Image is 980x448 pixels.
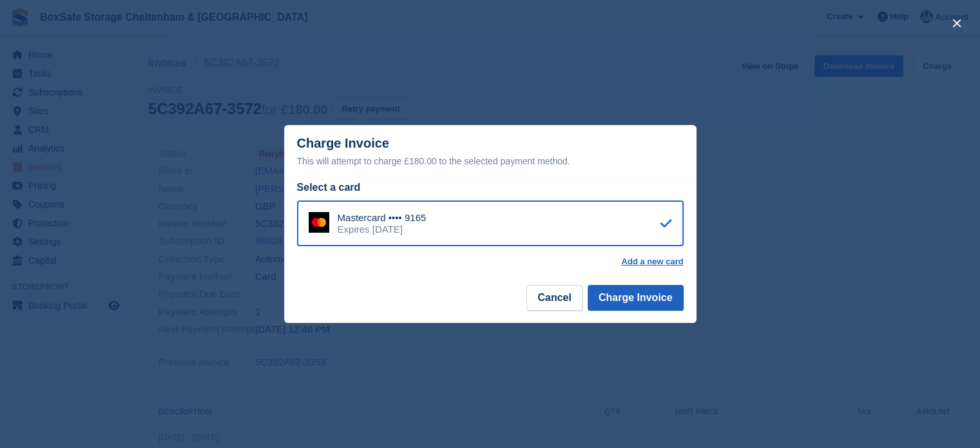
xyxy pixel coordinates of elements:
[297,180,684,195] div: Select a card
[338,224,427,235] div: Expires [DATE]
[297,153,684,169] div: This will attempt to charge £180.00 to the selected payment method.
[297,136,684,169] div: Charge Invoice
[621,257,683,267] a: Add a new card
[338,212,427,224] div: Mastercard •••• 9165
[526,285,582,311] button: Cancel
[946,13,967,34] button: close
[588,285,684,311] button: Charge Invoice
[309,212,329,233] img: Mastercard Logo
